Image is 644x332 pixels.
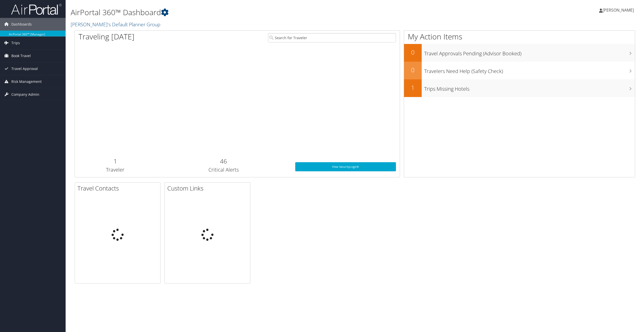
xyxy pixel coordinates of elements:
[11,37,20,49] span: Trips
[404,31,635,42] h1: My Action Items
[78,166,152,173] h3: Traveler
[71,7,449,18] h1: AirPortal 360™ Dashboard
[160,157,288,165] h2: 46
[599,3,639,18] a: [PERSON_NAME]
[268,33,396,42] input: Search for Traveler
[404,48,422,57] h2: 0
[603,7,634,13] span: [PERSON_NAME]
[11,18,32,31] span: Dashboards
[404,44,635,62] a: 0Travel Approvals Pending (Advisor Booked)
[77,184,160,193] h2: Travel Contacts
[11,62,38,75] span: Travel Approval
[11,3,62,15] img: airportal-logo.png
[404,62,635,79] a: 0Travelers Need Help (Safety Check)
[404,83,422,92] h2: 1
[78,31,135,42] h1: Traveling [DATE]
[167,184,250,193] h2: Custom Links
[160,166,288,173] h3: Critical Alerts
[404,79,635,97] a: 1Trips Missing Hotels
[424,48,635,57] h3: Travel Approvals Pending (Advisor Booked)
[404,66,422,74] h2: 0
[11,75,42,88] span: Risk Management
[424,65,635,75] h3: Travelers Need Help (Safety Check)
[78,157,152,165] h2: 1
[11,50,31,62] span: Book Travel
[71,21,162,28] a: [PERSON_NAME]'s Default Planner Group
[295,162,396,171] a: View SecurityLogic®
[424,83,635,92] h3: Trips Missing Hotels
[11,88,39,101] span: Company Admin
